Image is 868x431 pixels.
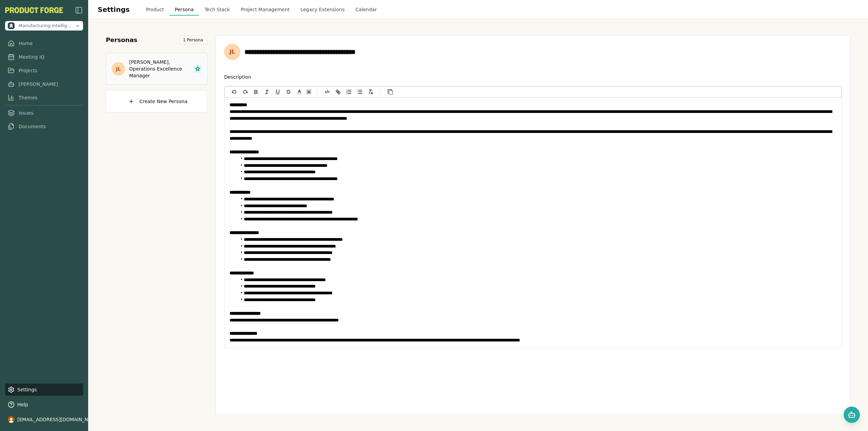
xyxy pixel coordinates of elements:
span: Color [295,88,304,96]
span: Manufacturing Intelligence Hub [19,23,72,29]
a: Themes [5,92,83,104]
label: Description [224,74,251,80]
h2: Personas [106,35,137,45]
span: Background [304,88,314,96]
button: Create New Persona [106,90,208,113]
a: Projects [5,64,83,77]
a: Documents [5,120,83,133]
button: Bullet [355,88,364,96]
button: undo [230,88,239,96]
span: 1 Persona [179,36,208,44]
button: Bold [251,88,261,96]
img: profile [8,416,15,423]
a: Home [5,37,83,50]
a: Issues [5,107,83,119]
button: Ordered [344,88,354,96]
span: Create New Persona [139,98,188,105]
button: Code block [322,88,332,96]
a: Settings [5,384,83,396]
button: Open organization switcher [5,21,83,31]
button: Close Sidebar [75,6,83,14]
div: JL [224,44,240,60]
button: Underline [273,88,282,96]
button: Clean [366,88,375,96]
button: Legacy Extensions [295,3,350,16]
div: JL [112,62,125,76]
img: sidebar [75,6,83,14]
button: Calendar [350,3,382,16]
button: Link [333,88,343,96]
button: Strike [284,88,293,96]
button: Persona [170,3,199,16]
a: Meeting IQ [5,51,83,63]
h1: Settings [98,4,130,15]
img: copy [387,89,393,95]
button: Help [5,398,83,411]
button: Product [140,3,169,16]
h3: [PERSON_NAME], Operations Excellence Manager [129,59,190,79]
button: [EMAIL_ADDRESS][DOMAIN_NAME] [5,413,83,426]
button: PF-Logo [5,7,63,13]
button: Project Management [235,3,295,16]
button: Copy to clipboard [386,88,395,96]
button: Primary Persona [194,65,202,73]
button: Tech Stack [199,3,235,16]
button: Italic [262,88,272,96]
img: Product Forge [5,7,63,13]
a: [PERSON_NAME] [5,78,83,90]
img: Manufacturing Intelligence Hub [8,22,15,29]
button: Open chat [844,407,860,423]
button: redo [240,88,250,96]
